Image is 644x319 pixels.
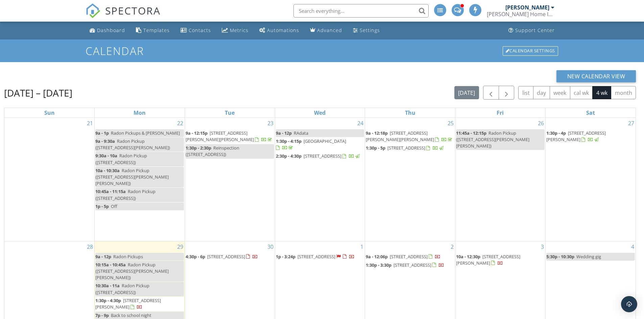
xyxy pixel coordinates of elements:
[536,118,545,129] a: Go to September 26, 2025
[546,130,606,142] a: 1:30p - 4p [STREET_ADDRESS][PERSON_NAME]
[456,254,520,266] a: 10a - 12:30p [STREET_ADDRESS][PERSON_NAME]
[366,254,440,260] a: 9a - 12:06p [STREET_ADDRESS]
[95,254,111,260] span: 9a - 12p
[366,261,454,269] a: 1:30p - 3:30p [STREET_ADDRESS]
[95,138,115,144] span: 9a - 9:30a
[276,254,295,260] span: 1p - 3:24p
[133,24,172,37] a: Templates
[207,254,245,260] span: [STREET_ADDRESS]
[186,130,208,136] span: 9a - 12:15p
[111,312,151,318] span: Back to school night
[95,188,126,194] span: 10:45a - 11:15a
[186,145,239,157] span: Reinspection ([STREET_ADDRESS])
[186,254,205,260] span: 4:30p - 6p
[387,145,425,151] span: [STREET_ADDRESS]
[267,27,299,33] div: Automations
[366,254,388,260] span: 9a - 12:06p
[366,262,444,268] a: 1:30p - 3:30p [STREET_ADDRESS]
[95,130,109,136] span: 9a - 1p
[550,86,570,99] button: week
[86,45,559,57] h1: Calendar
[185,118,275,241] td: Go to September 23, 2025
[585,108,596,117] a: Saturday
[257,24,302,37] a: Automations (Advanced)
[86,241,94,252] a: Go to September 28, 2025
[483,86,499,100] button: Previous
[390,254,428,260] span: [STREET_ADDRESS]
[456,130,486,136] span: 11:45a - 12:15p
[503,46,558,56] div: Calendar Settings
[95,297,161,310] a: 1:30p - 4:30p [STREET_ADDRESS][PERSON_NAME]
[132,108,147,117] a: Monday
[266,118,275,129] a: Go to September 23, 2025
[317,27,342,33] div: Advanced
[356,118,365,129] a: Go to September 24, 2025
[4,118,95,241] td: Go to September 21, 2025
[454,86,479,99] button: [DATE]
[95,283,149,295] span: Radon Pickup ([STREET_ADDRESS])
[95,262,169,281] span: Radon Pickup ([STREET_ADDRESS][PERSON_NAME][PERSON_NAME])
[404,108,417,117] a: Thursday
[95,203,109,209] span: 1p - 5p
[95,297,121,303] span: 1:30p - 4:30p
[449,241,455,252] a: Go to October 2, 2025
[359,241,365,252] a: Go to October 1, 2025
[86,3,100,18] img: The Best Home Inspection Software - Spectora
[495,108,505,117] a: Friday
[95,167,120,174] span: 10a - 10:30a
[186,130,273,142] a: 9a - 12:15p [STREET_ADDRESS][PERSON_NAME][PERSON_NAME]
[143,27,170,33] div: Templates
[95,262,126,268] span: 10:15a - 10:45a
[630,241,636,252] a: Go to October 4, 2025
[86,9,161,23] a: SPECTORA
[186,253,274,261] a: 4:30p - 6p [STREET_ADDRESS]
[540,241,545,252] a: Go to October 3, 2025
[366,262,391,268] span: 1:30p - 3:30p
[95,283,120,289] span: 10:30a - 11a
[456,130,529,149] span: Radon Pickup ([STREET_ADDRESS][PERSON_NAME][PERSON_NAME])
[350,24,383,37] a: Settings
[627,118,636,129] a: Go to September 27, 2025
[546,130,606,142] span: [STREET_ADDRESS][PERSON_NAME]
[366,130,434,142] span: [STREET_ADDRESS][PERSON_NAME][PERSON_NAME]
[95,297,184,311] a: 1:30p - 4:30p [STREET_ADDRESS][PERSON_NAME]
[95,153,147,165] span: Radon Pickup ([STREET_ADDRESS])
[111,130,180,136] span: Radon Pickups & [PERSON_NAME]
[533,86,550,99] button: day
[176,118,185,129] a: Go to September 22, 2025
[276,153,361,159] a: 2:30p - 4:30p [STREET_ADDRESS]
[176,241,185,252] a: Go to September 29, 2025
[546,130,566,136] span: 1:30p - 4p
[499,86,515,100] button: Next
[446,118,455,129] a: Go to September 25, 2025
[546,129,635,144] a: 1:30p - 4p [STREET_ADDRESS][PERSON_NAME]
[276,137,364,152] a: 1:30p - 4:15p [GEOGRAPHIC_DATA]
[621,296,637,312] div: Open Intercom Messenger
[186,254,258,260] a: 4:30p - 6p [STREET_ADDRESS]
[515,27,555,33] div: Support Center
[97,27,125,33] div: Dashboard
[546,254,574,260] span: 5:30p - 10:30p
[502,46,559,56] a: Calendar Settings
[276,254,355,260] a: 1p - 3:24p [STREET_ADDRESS]
[276,138,302,144] span: 1:30p - 4:15p
[556,70,636,82] button: New Calendar View
[297,254,335,260] span: [STREET_ADDRESS]
[506,24,557,37] a: Support Center
[87,24,128,37] a: Dashboard
[219,24,251,37] a: Metrics
[570,86,593,99] button: cal wk
[366,130,388,136] span: 9a - 12:18p
[456,253,545,267] a: 10a - 12:30p [STREET_ADDRESS][PERSON_NAME]
[276,153,302,159] span: 2:30p - 4:30p
[576,254,601,260] span: Wedding gig
[366,144,454,152] a: 1:30p - 5p [STREET_ADDRESS]
[393,262,431,268] span: [STREET_ADDRESS]
[456,254,520,266] span: [STREET_ADDRESS][PERSON_NAME]
[276,253,364,261] a: 1p - 3:24p [STREET_ADDRESS]
[365,118,455,241] td: Go to September 25, 2025
[313,108,327,117] a: Wednesday
[113,254,143,260] span: Radon Pickups
[276,138,346,151] a: 1:30p - 4:15p [GEOGRAPHIC_DATA]
[95,167,169,186] span: Radon Pickup ([STREET_ADDRESS][PERSON_NAME][PERSON_NAME])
